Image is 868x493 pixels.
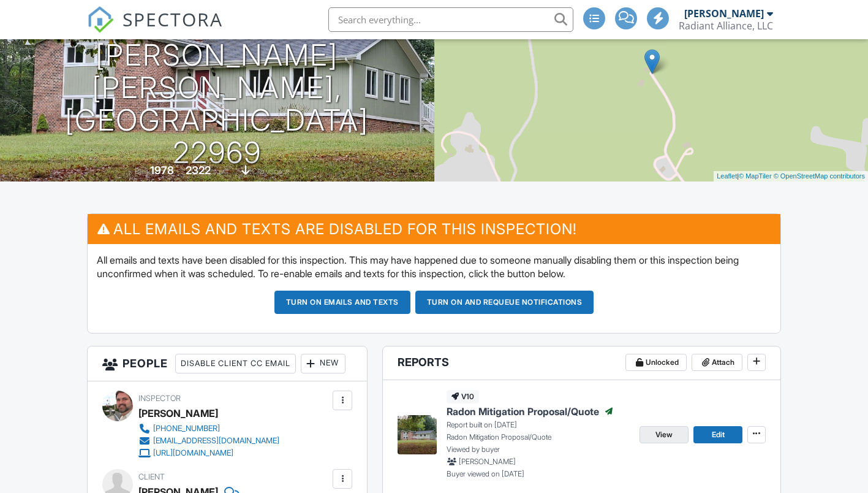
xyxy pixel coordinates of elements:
[88,214,781,244] h3: All emails and texts are disabled for this inspection!
[138,404,218,422] div: [PERSON_NAME]
[138,435,279,447] a: [EMAIL_ADDRESS][DOMAIN_NAME]
[138,394,181,403] span: Inspector
[88,346,367,381] h3: People
[415,291,594,314] button: Turn on and Requeue Notifications
[138,447,279,459] a: [URL][DOMAIN_NAME]
[20,7,415,169] h1: [STREET_ADDRESS][PERSON_NAME] [PERSON_NAME], [GEOGRAPHIC_DATA] 22969
[717,172,737,180] a: Leaflet
[301,354,345,373] div: New
[328,7,573,32] input: Search everything...
[252,167,290,176] span: crawlspace
[186,164,211,177] div: 2322
[87,17,223,42] a: SPECTORA
[274,291,410,314] button: Turn on emails and texts
[679,20,773,32] div: Radiant Alliance, LLC
[684,7,764,20] div: [PERSON_NAME]
[150,164,174,177] div: 1978
[135,167,148,176] span: Built
[153,436,279,446] div: [EMAIL_ADDRESS][DOMAIN_NAME]
[714,171,868,182] div: |
[87,6,114,33] img: The Best Home Inspection Software - Spectora
[138,422,279,435] a: [PHONE_NUMBER]
[774,172,865,180] a: © OpenStreetMap contributors
[213,167,230,176] span: sq. ft.
[153,448,233,458] div: [URL][DOMAIN_NAME]
[138,472,165,481] span: Client
[175,354,296,373] div: Disable Client CC Email
[739,172,772,180] a: © MapTiler
[153,424,220,434] div: [PHONE_NUMBER]
[123,6,223,32] span: SPECTORA
[97,253,772,281] p: All emails and texts have been disabled for this inspection. This may have happened due to someon...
